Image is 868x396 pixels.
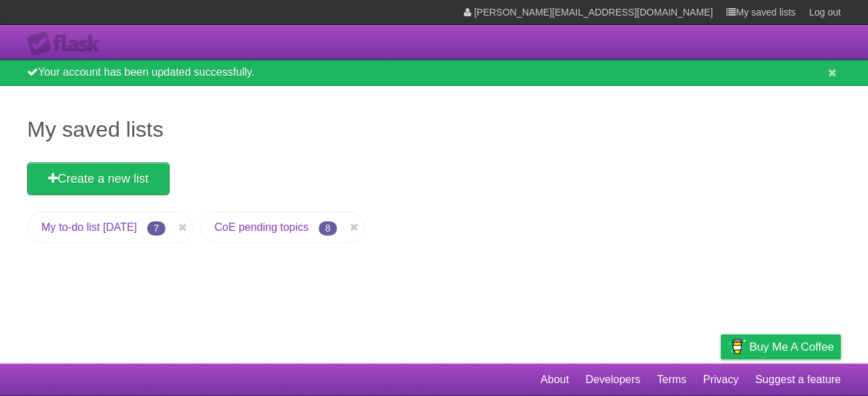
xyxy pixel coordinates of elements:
[27,113,841,146] h1: My saved lists
[703,367,738,393] a: Privacy
[657,367,687,393] a: Terms
[27,162,170,195] a: Create a new list
[585,367,640,393] a: Developers
[728,335,746,358] img: Buy me a coffee
[214,221,309,233] a: CoE pending topics
[749,335,834,359] span: Buy me a coffee
[721,334,841,359] a: Buy me a coffee
[540,367,569,393] a: About
[755,367,841,393] a: Suggest a feature
[319,221,338,236] span: 8
[147,221,166,236] span: 7
[41,221,137,233] a: My to-do list [DATE]
[27,32,108,56] div: Flask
